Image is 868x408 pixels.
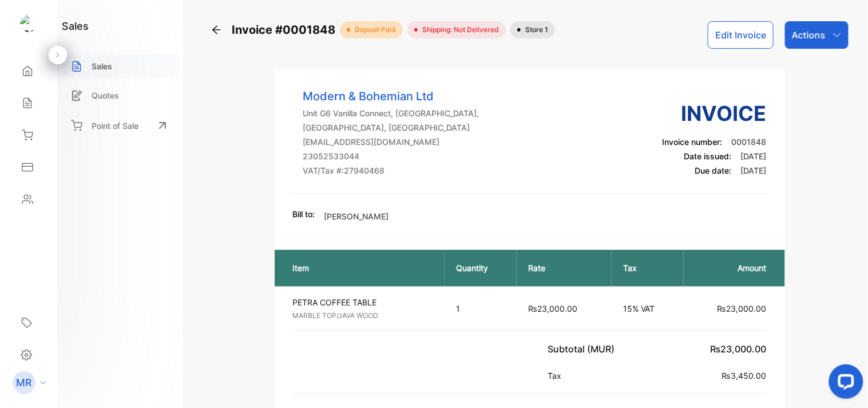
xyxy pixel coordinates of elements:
p: Actions [792,28,826,42]
p: 1 [456,303,505,315]
span: ₨23,000.00 [718,304,767,313]
p: 15% VAT [623,303,672,315]
p: VAT/Tax #: 27940468 [303,164,479,176]
span: ₨3,450.00 [722,371,767,380]
h1: sales [62,18,89,34]
span: Date issued: [684,151,732,161]
iframe: LiveChat chat widget [820,360,868,408]
span: Shipping: Not Delivered [418,25,499,35]
p: Tax [548,370,566,382]
span: 0001848 [732,137,767,147]
a: Point of Sale [62,113,179,138]
span: Invoice #0001848 [232,21,340,38]
span: [DATE] [741,166,767,175]
span: ₨23,000.00 [528,304,577,313]
p: Amount [695,262,766,274]
p: Quantity [456,262,505,274]
p: 23052533044 [303,150,479,162]
a: Quotes [62,84,179,107]
img: logo [20,15,37,32]
p: Tax [623,262,672,274]
p: [GEOGRAPHIC_DATA], [GEOGRAPHIC_DATA] [303,121,479,134]
p: Sales [92,60,112,72]
p: MR [17,375,32,390]
span: ₨23,000.00 [711,343,767,355]
p: Rate [528,262,600,274]
p: Bill to: [293,208,315,220]
p: Quotes [92,89,119,101]
button: Actions [785,21,849,49]
span: Due date: [695,166,732,175]
span: deposit paid [350,25,396,35]
p: MARBLE TOP/JAVA WOOD [293,311,435,321]
p: Unit G6 Vanilla Connect, [GEOGRAPHIC_DATA], [303,107,479,119]
p: [PERSON_NAME] [324,210,389,222]
span: Store 1 [521,25,548,35]
h3: Invoice [663,98,767,129]
p: Point of Sale [92,120,138,132]
span: Invoice number: [663,137,723,147]
p: Item [293,262,433,274]
button: Edit Invoice [708,21,774,49]
p: PETRA COFFEE TABLE [293,296,435,308]
a: Sales [62,54,179,78]
span: [DATE] [741,151,767,161]
p: [EMAIL_ADDRESS][DOMAIN_NAME] [303,136,479,148]
p: Modern & Bohemian Ltd [303,88,479,105]
p: Subtotal (MUR) [548,342,620,356]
